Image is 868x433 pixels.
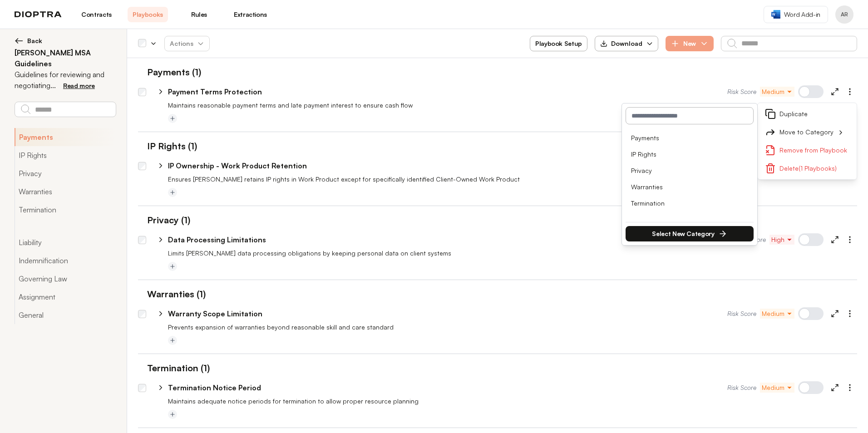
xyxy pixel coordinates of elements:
span: Read more [63,82,95,89]
p: IP Ownership - Work Product Retention [168,160,307,171]
li: Payments [627,130,752,146]
button: Profile menu [835,5,853,24]
button: Warranties [15,182,116,201]
span: ... [50,81,56,90]
h1: Payments (1) [138,65,201,79]
li: Privacy [627,162,752,179]
p: Ensures [PERSON_NAME] retains IP rights in Work Product except for specifically identified Client... [168,175,857,184]
button: Actions [164,36,210,51]
li: IP Rights [627,146,752,162]
p: Guidelines for reviewing and negotiating [15,69,116,91]
button: Medium [760,87,794,97]
button: Add tag [168,410,177,419]
button: Assignment [15,288,116,306]
a: Extractions [230,7,271,22]
button: Add tag [168,336,177,345]
a: Word Add-in [764,6,828,23]
span: Medium [762,87,793,96]
img: logo [15,11,62,18]
a: Rules [179,7,219,22]
a: Playbooks [128,7,168,22]
h1: Warranties (1) [138,287,206,301]
button: Add tag [168,114,177,123]
span: Word Add-in [784,10,820,19]
div: Download [600,39,642,48]
h2: [PERSON_NAME] MSA Guidelines [15,47,116,69]
li: Warranties [627,179,752,195]
span: Risk Score [727,309,756,318]
span: Risk Score [727,383,756,392]
li: Termination [627,195,752,212]
button: New [666,36,714,51]
button: Delete(1 Playbooks) [758,159,857,177]
img: left arrow [15,36,24,45]
button: Select New Category [626,226,754,241]
span: Medium [762,309,793,318]
span: Back [27,36,42,45]
p: Limits [PERSON_NAME] data processing obligations by keeping personal data on client systems [168,249,857,258]
button: Add tag [168,262,177,271]
button: Medium [760,309,794,319]
button: Back [15,36,116,45]
span: High [771,235,793,244]
button: IP Rights [15,146,116,164]
p: Data Processing Limitations [168,234,266,245]
div: Select all [138,39,146,48]
span: Medium [762,383,793,392]
button: Duplicate [758,105,857,123]
p: Payment Terms Protection [168,86,262,97]
span: Risk Score [727,87,756,96]
h1: Privacy (1) [138,213,190,227]
p: Maintains reasonable payment terms and late payment interest to ensure cash flow [168,101,857,110]
button: Indemnification [15,251,116,270]
button: Payments [15,128,116,146]
p: Prevents expansion of warranties beyond reasonable skill and care standard [168,323,857,332]
button: Add tag [168,188,177,197]
button: Playbook Setup [530,36,587,51]
h1: IP Rights (1) [138,139,197,153]
button: Termination [15,201,116,219]
h1: Termination (1) [138,361,210,375]
button: Privacy [15,164,116,182]
p: Maintains adequate notice periods for termination to allow proper resource planning [168,397,857,406]
button: High [769,235,794,245]
button: Medium [760,383,794,393]
button: Remove from Playbook [758,141,857,159]
button: Move to Category [758,123,857,141]
span: Actions [163,35,212,52]
p: Termination Notice Period [168,382,261,393]
img: word [771,10,780,19]
button: Liability [15,233,116,251]
button: Download [595,36,658,51]
a: Contracts [76,7,117,22]
button: Governing Law [15,270,116,288]
p: Warranty Scope Limitation [168,308,262,319]
button: General [15,306,116,324]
